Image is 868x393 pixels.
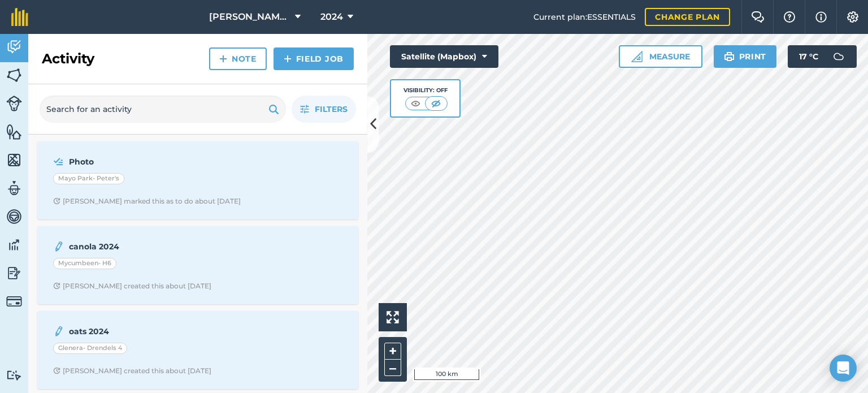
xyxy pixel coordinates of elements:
img: svg+xml;base64,PD94bWwgdmVyc2lvbj0iMS4wIiBlbmNvZGluZz0idXRmLTgiPz4KPCEtLSBHZW5lcmF0b3I6IEFkb2JlIE... [53,155,64,169]
div: Glenera- Drendels 4 [53,343,127,354]
img: Clock with arrow pointing clockwise [53,282,60,290]
img: Two speech bubbles overlapping with the left bubble in the forefront [751,11,765,23]
span: Current plan : ESSENTIALS [533,11,636,23]
span: 2024 [320,10,343,24]
button: – [384,360,401,376]
a: canola 2024Mycumbeen- H6Clock with arrow pointing clockwise[PERSON_NAME] created this about [DATE] [44,233,351,297]
img: Clock with arrow pointing clockwise [53,367,60,374]
img: svg+xml;base64,PHN2ZyB4bWxucz0iaHR0cDovL3d3dy53My5vcmcvMjAwMC9zdmciIHdpZHRoPSI1NiIgaGVpZ2h0PSI2MC... [6,67,22,84]
span: 17 ° C [799,45,818,68]
button: Print [714,45,777,68]
button: Satellite (Mapbox) [390,45,498,68]
a: PhotoMayo Park- Peter'sClock with arrow pointing clockwise[PERSON_NAME] marked this as to do abou... [44,148,351,213]
img: svg+xml;base64,PD94bWwgdmVyc2lvbj0iMS4wIiBlbmNvZGluZz0idXRmLTgiPz4KPCEtLSBHZW5lcmF0b3I6IEFkb2JlIE... [6,293,22,309]
img: Ruler icon [631,51,643,62]
strong: canola 2024 [69,240,248,253]
img: svg+xml;base64,PD94bWwgdmVyc2lvbj0iMS4wIiBlbmNvZGluZz0idXRmLTgiPz4KPCEtLSBHZW5lcmF0b3I6IEFkb2JlIE... [53,240,64,253]
img: svg+xml;base64,PHN2ZyB4bWxucz0iaHR0cDovL3d3dy53My5vcmcvMjAwMC9zdmciIHdpZHRoPSI1MCIgaGVpZ2h0PSI0MC... [429,98,443,109]
button: + [384,343,401,360]
strong: oats 2024 [69,325,248,338]
img: svg+xml;base64,PD94bWwgdmVyc2lvbj0iMS4wIiBlbmNvZGluZz0idXRmLTgiPz4KPCEtLSBHZW5lcmF0b3I6IEFkb2JlIE... [6,180,22,197]
img: svg+xml;base64,PD94bWwgdmVyc2lvbj0iMS4wIiBlbmNvZGluZz0idXRmLTgiPz4KPCEtLSBHZW5lcmF0b3I6IEFkb2JlIE... [6,236,22,253]
img: svg+xml;base64,PHN2ZyB4bWxucz0iaHR0cDovL3d3dy53My5vcmcvMjAwMC9zdmciIHdpZHRoPSI1MCIgaGVpZ2h0PSI0MC... [409,98,423,109]
img: svg+xml;base64,PHN2ZyB4bWxucz0iaHR0cDovL3d3dy53My5vcmcvMjAwMC9zdmciIHdpZHRoPSIxOSIgaGVpZ2h0PSIyNC... [268,102,279,116]
div: [PERSON_NAME] created this about [DATE] [53,366,211,375]
h2: Activity [42,50,94,68]
strong: Photo [69,156,248,168]
img: svg+xml;base64,PD94bWwgdmVyc2lvbj0iMS4wIiBlbmNvZGluZz0idXRmLTgiPz4KPCEtLSBHZW5lcmF0b3I6IEFkb2JlIE... [6,370,22,381]
img: A question mark icon [783,11,796,23]
button: Filters [292,96,356,123]
img: A cog icon [846,11,860,23]
div: Mayo Park- Peter's [53,173,124,184]
img: svg+xml;base64,PHN2ZyB4bWxucz0iaHR0cDovL3d3dy53My5vcmcvMjAwMC9zdmciIHdpZHRoPSI1NiIgaGVpZ2h0PSI2MC... [6,152,22,169]
div: [PERSON_NAME] marked this as to do about [DATE] [53,197,241,206]
img: svg+xml;base64,PHN2ZyB4bWxucz0iaHR0cDovL3d3dy53My5vcmcvMjAwMC9zdmciIHdpZHRoPSI1NiIgaGVpZ2h0PSI2MC... [6,123,22,140]
img: svg+xml;base64,PD94bWwgdmVyc2lvbj0iMS4wIiBlbmNvZGluZz0idXRmLTgiPz4KPCEtLSBHZW5lcmF0b3I6IEFkb2JlIE... [6,96,22,111]
img: Four arrows, one pointing top left, one top right, one bottom right and the last bottom left [387,311,399,323]
img: svg+xml;base64,PD94bWwgdmVyc2lvbj0iMS4wIiBlbmNvZGluZz0idXRmLTgiPz4KPCEtLSBHZW5lcmF0b3I6IEFkb2JlIE... [6,38,22,55]
span: [PERSON_NAME] ASAHI PADDOCKS [209,10,290,24]
img: svg+xml;base64,PD94bWwgdmVyc2lvbj0iMS4wIiBlbmNvZGluZz0idXRmLTgiPz4KPCEtLSBHZW5lcmF0b3I6IEFkb2JlIE... [827,45,850,68]
img: svg+xml;base64,PD94bWwgdmVyc2lvbj0iMS4wIiBlbmNvZGluZz0idXRmLTgiPz4KPCEtLSBHZW5lcmF0b3I6IEFkb2JlIE... [6,208,22,225]
a: Change plan [645,8,730,26]
input: Search for an activity [40,96,286,123]
img: svg+xml;base64,PD94bWwgdmVyc2lvbj0iMS4wIiBlbmNvZGluZz0idXRmLTgiPz4KPCEtLSBHZW5lcmF0b3I6IEFkb2JlIE... [6,265,22,282]
img: svg+xml;base64,PHN2ZyB4bWxucz0iaHR0cDovL3d3dy53My5vcmcvMjAwMC9zdmciIHdpZHRoPSIxNCIgaGVpZ2h0PSIyNC... [219,52,227,66]
img: svg+xml;base64,PD94bWwgdmVyc2lvbj0iMS4wIiBlbmNvZGluZz0idXRmLTgiPz4KPCEtLSBHZW5lcmF0b3I6IEFkb2JlIE... [53,325,64,338]
img: fieldmargin Logo [11,8,28,26]
img: svg+xml;base64,PHN2ZyB4bWxucz0iaHR0cDovL3d3dy53My5vcmcvMjAwMC9zdmciIHdpZHRoPSIxNyIgaGVpZ2h0PSIxNy... [815,10,827,24]
img: Clock with arrow pointing clockwise [53,197,60,205]
img: svg+xml;base64,PHN2ZyB4bWxucz0iaHR0cDovL3d3dy53My5vcmcvMjAwMC9zdmciIHdpZHRoPSIxNCIgaGVpZ2h0PSIyNC... [284,52,292,66]
span: Filters [315,103,348,115]
img: svg+xml;base64,PHN2ZyB4bWxucz0iaHR0cDovL3d3dy53My5vcmcvMjAwMC9zdmciIHdpZHRoPSIxOSIgaGVpZ2h0PSIyNC... [724,50,735,63]
div: Mycumbeen- H6 [53,258,116,269]
div: Open Intercom Messenger [830,355,857,382]
a: Field Job [274,47,354,70]
a: Note [209,47,267,70]
a: oats 2024Glenera- Drendels 4Clock with arrow pointing clockwise[PERSON_NAME] created this about [... [44,318,351,382]
button: 17 °C [788,45,857,68]
div: [PERSON_NAME] created this about [DATE] [53,282,211,291]
button: Measure [619,45,702,68]
div: Visibility: Off [403,86,448,95]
